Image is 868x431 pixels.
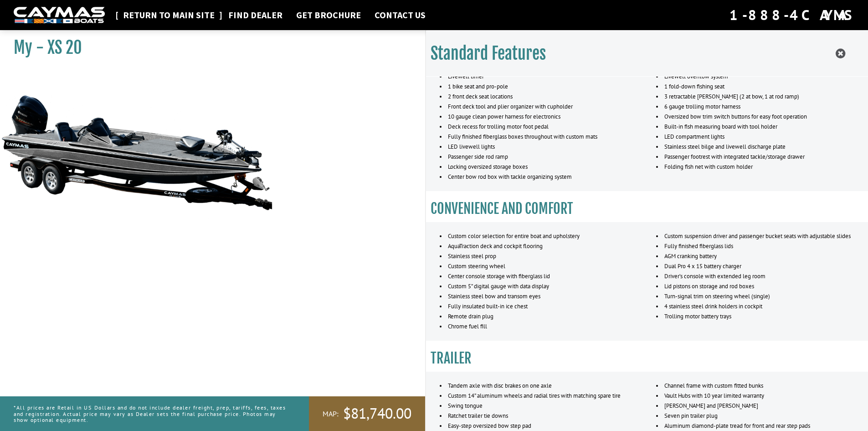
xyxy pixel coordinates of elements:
li: Fully insulated built-in ice chest [440,301,638,312]
li: Passenger side rod ramp [440,152,638,162]
span: $81,740.00 [343,404,411,423]
li: Front deck tool and plier organizer with cupholder [440,102,638,112]
img: white-logo-c9c8dbefe5ff5ceceb0f0178aa75bf4bb51f6bca0971e226c86eb53dfe498488.png [14,7,105,24]
li: Fully finished fiberglass boxes throughout with custom mats [440,132,638,142]
li: Livewell overflow system [656,72,854,82]
li: Seven pin trailer plug [656,411,854,421]
li: Center console storage with fiberglass lid [440,271,638,281]
li: Lid pistons on storage and rod boxes [656,281,854,291]
li: 4 stainless steel drink holders in cockpit [656,301,854,312]
li: Folding fish net with custom holder [656,162,854,172]
li: AquaTraction deck and cockpit flooring [440,241,638,251]
a: Contact Us [370,9,430,21]
li: Dual Pro 4 x 15 battery charger [656,261,854,271]
li: Driver’s console with extended leg room [656,271,854,281]
h1: My - XS 20 [14,37,402,58]
li: Custom suspension driver and passenger bucket seats with adjustable slides [656,231,854,241]
li: Trolling motor battery trays [656,312,854,322]
li: 6 gauge trolling motor harness [656,102,854,112]
span: MAP: [323,409,339,419]
li: Channel frame with custom fitted bunks [656,381,854,391]
li: LED livewell lights [440,142,638,152]
li: 2 front deck seat locations [440,92,638,102]
a: Return to main site [118,9,219,21]
li: Fully finished fiberglass lids [656,241,854,251]
a: MAP:$81,740.00 [309,396,425,431]
li: 1 bike seat and pro-pole [440,82,638,92]
li: 10 gauge clean power harness for electronics [440,112,638,122]
li: Turn-signal trim on steering wheel (single) [656,291,854,301]
li: [PERSON_NAME] and [PERSON_NAME] [656,401,854,411]
li: Ratchet trailer tie downs [440,411,638,421]
li: Locking oversized storage boxes [440,162,638,172]
p: *All prices are Retail in US Dollars and do not include dealer freight, prep, tariffs, fees, taxe... [14,400,288,427]
h2: Standard Features [431,43,546,64]
li: Deck recess for trolling motor foot pedal [440,122,638,132]
li: Chrome fuel fill [440,322,638,332]
li: Stainless steel bilge and livewell discharge plate [656,142,854,152]
li: 3 retractable [PERSON_NAME] (2 at bow, 1 at rod ramp) [656,92,854,102]
li: Oversized bow trim switch buttons for easy foot operation [656,112,854,122]
div: 1-888-4CAYMAS [729,5,854,25]
li: LED compartment lights [656,132,854,142]
li: Stainless steel bow and transom eyes [440,291,638,301]
li: Custom 5” digital gauge with data display [440,281,638,291]
li: Custom 14” aluminum wheels and radial tires with matching spare tire [440,391,638,401]
li: AGM cranking battery [656,251,854,261]
h3: TRAILER [431,350,864,367]
a: Get Brochure [292,9,365,21]
h3: CONVENIENCE AND COMFORT [431,200,864,217]
li: Stainless steel prop [440,251,638,261]
li: Tandem axle with disc brakes on one axle [440,381,638,391]
li: Custom color selection for entire boat and upholstery [440,231,638,241]
li: Aluminum diamond-plate tread for front and rear step pads [656,421,854,431]
li: Passenger footrest with integrated tackle/storage drawer [656,152,854,162]
li: Built-in fish measuring board with tool holder [656,122,854,132]
a: Find Dealer [224,9,287,21]
li: Remote drain plug [440,312,638,322]
li: Swing tongue [440,401,638,411]
li: Livewell timer [440,72,638,82]
li: Easy-step oversized bow step pad [440,421,638,431]
li: 1 fold-down fishing seat [656,82,854,92]
li: Custom steering wheel [440,261,638,271]
li: Center bow rod box with tackle organizing system [440,172,638,182]
li: Vault Hubs with 10 year limited warranty [656,391,854,401]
